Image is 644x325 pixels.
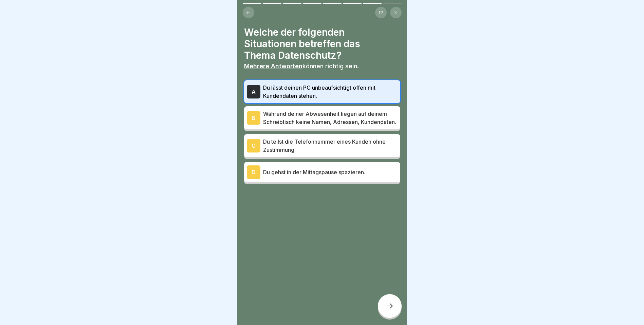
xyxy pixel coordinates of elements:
[244,26,400,61] h4: Welche der folgenden Situationen betreffen das Thema Datenschutz?
[244,62,302,70] b: Mehrere Antworten
[247,165,260,179] div: D
[247,139,260,152] div: C
[263,84,398,100] p: Du lässt deinen PC unbeaufsichtigt offen mit Kundendaten stehen.
[263,168,398,176] p: Du gehst in der Mittagspause spazieren.
[247,85,260,98] div: A
[244,62,400,70] p: können richtig sein.
[263,110,398,126] p: Während deiner Abwesenheit liegen auf deinem Schreibtisch keine Namen, Adressen, Kundendaten.
[263,138,398,154] p: Du teilst die Telefonnummer eines Kunden ohne Zustimmung.
[247,111,260,125] div: B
